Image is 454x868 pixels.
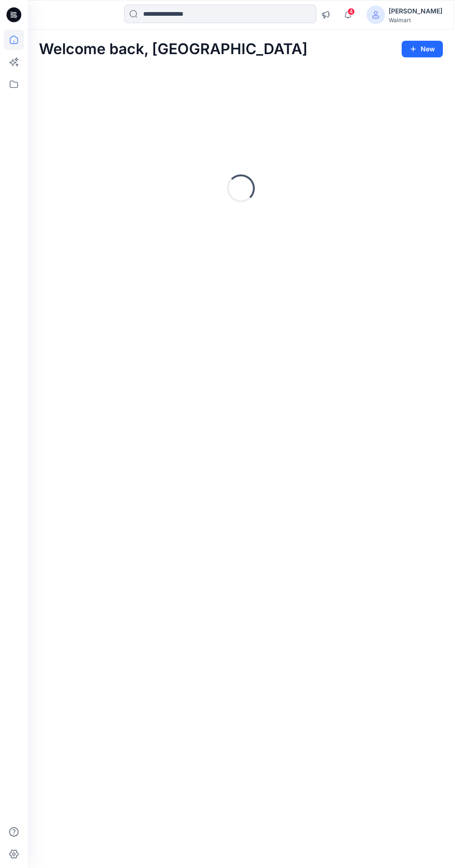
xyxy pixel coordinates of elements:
[347,8,355,15] span: 4
[389,6,442,17] div: [PERSON_NAME]
[389,17,442,24] div: Walmart
[372,11,379,19] svg: avatar
[402,41,443,57] button: New
[39,41,308,58] h2: Welcome back, [GEOGRAPHIC_DATA]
